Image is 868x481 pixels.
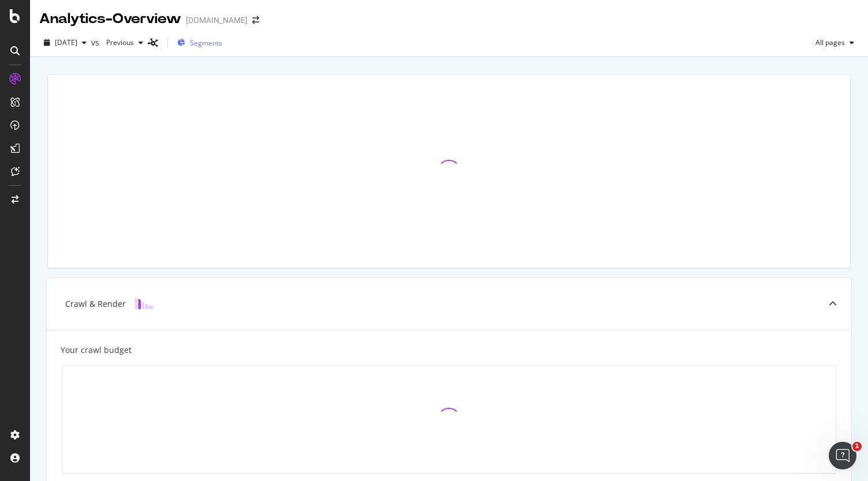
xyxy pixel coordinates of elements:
[252,16,259,24] div: arrow-right-arrow-left
[39,9,181,29] div: Analytics - Overview
[811,33,859,52] button: All pages
[190,38,222,48] span: Segments
[39,33,91,52] button: [DATE]
[135,298,154,309] img: block-icon
[852,442,862,451] span: 1
[61,344,132,356] div: Your crawl budget
[55,37,77,47] span: 2025 Sep. 13th
[186,14,248,26] div: [DOMAIN_NAME]
[811,37,845,47] span: All pages
[65,298,126,310] div: Crawl & Render
[829,442,856,469] iframe: Intercom live chat
[173,33,227,52] button: Segments
[102,37,134,47] span: Previous
[91,37,102,48] span: vs
[102,33,148,52] button: Previous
